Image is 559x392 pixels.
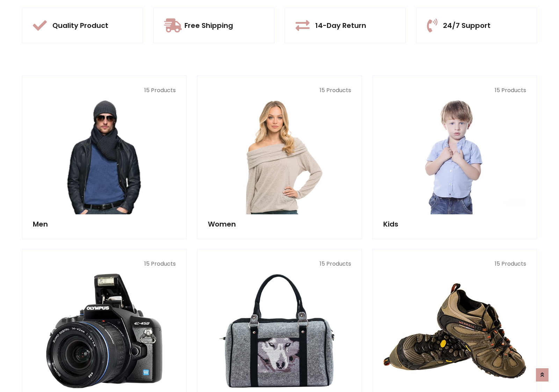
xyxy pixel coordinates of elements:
[443,21,491,30] h5: 24/7 Support
[33,86,176,95] p: 15 Products
[52,21,108,30] h5: Quality Product
[315,21,366,30] h5: 14-Day Return
[208,86,351,95] p: 15 Products
[383,86,526,95] p: 15 Products
[208,260,351,268] p: 15 Products
[33,260,176,268] p: 15 Products
[33,220,176,228] h5: Men
[184,21,233,30] h5: Free Shipping
[383,220,526,228] h5: Kids
[208,220,351,228] h5: Women
[383,260,526,268] p: 15 Products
